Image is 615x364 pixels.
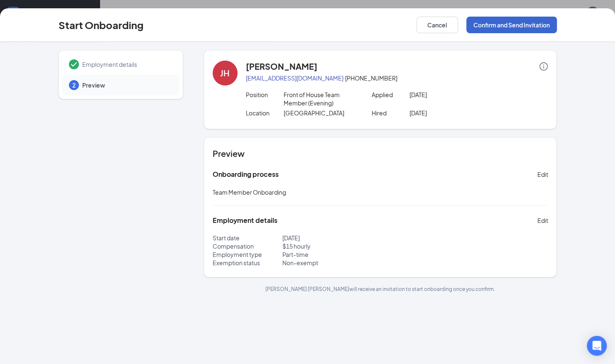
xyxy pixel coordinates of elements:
p: Exemption status [213,259,282,267]
p: [GEOGRAPHIC_DATA] [283,109,359,117]
a: [EMAIL_ADDRESS][DOMAIN_NAME] [246,74,343,82]
p: Non-exempt [282,259,380,267]
p: Compensation [213,242,282,250]
h5: Onboarding process [213,170,279,179]
h4: Preview [213,148,548,159]
p: Front of House Team Member (Evening) [283,90,359,107]
span: 2 [72,81,76,89]
p: Employment type [213,250,282,259]
button: Edit [537,214,548,227]
button: Edit [537,168,548,181]
button: Cancel [417,17,458,33]
p: $ 15 hourly [282,242,380,250]
svg: Checkmark [69,59,79,69]
span: info-circle [539,62,548,71]
p: Start date [213,234,282,242]
p: Location [246,109,284,117]
div: Open Intercom Messenger [587,336,607,356]
h4: [PERSON_NAME] [246,61,317,72]
p: · [PHONE_NUMBER] [246,74,548,82]
p: [DATE] [282,234,380,242]
p: [DATE] [409,109,485,117]
button: Confirm and Send Invitation [466,17,557,33]
p: Part-time [282,250,380,259]
h5: Employment details [213,216,277,225]
p: [PERSON_NAME] [PERSON_NAME] will receive an invitation to start onboarding once you confirm. [204,286,557,293]
p: Hired [372,109,409,117]
h3: Start Onboarding [59,18,144,32]
span: Edit [537,216,548,225]
p: Applied [372,90,409,99]
p: [DATE] [409,90,485,99]
div: JH [220,67,230,79]
span: Preview [82,81,171,89]
span: Team Member Onboarding [213,188,286,196]
span: Employment details [82,60,171,68]
p: Position [246,90,284,99]
span: Edit [537,170,548,178]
